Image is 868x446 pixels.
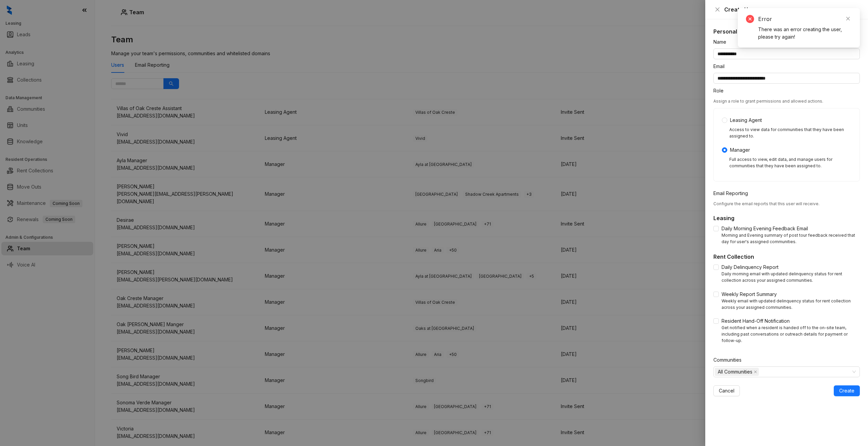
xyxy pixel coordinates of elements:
[727,116,765,124] span: Leasing Agent
[715,368,759,376] span: All Communities
[713,385,740,396] button: Cancel
[713,356,746,364] label: Communities
[729,156,851,169] div: Full access to view, edit data, and manage users for communities that they have been assigned to.
[713,87,728,94] label: Role
[722,232,860,245] div: Morning and Evening summary of post tour feedback received that day for user's assigned communities.
[713,73,860,84] input: Email
[713,5,722,14] button: Close
[719,291,780,298] span: Weekly Report Summary
[718,368,752,376] span: All Communities
[834,385,860,396] button: Create
[758,26,852,41] div: There was an error creating the user, please try again!
[722,298,860,311] div: Weekly email with updated delinquency status for rent collection across your assigned communities.
[713,214,860,222] h5: Leasing
[713,48,860,59] input: Name
[844,15,852,22] a: Close
[846,16,850,21] span: close
[722,325,860,344] div: Get notified when a resident is handed off to the on-site team, including past conversations or o...
[727,146,753,154] span: Manager
[839,387,854,395] span: Create
[719,317,792,325] span: Resident Hand-Off Notification
[713,63,729,70] label: Email
[758,15,852,23] div: Error
[713,201,820,206] span: Configure the email reports that this user will receive.
[722,271,860,284] div: Daily morning email with updated delinquency status for rent collection across your assigned comm...
[713,27,860,36] h5: Personal Details
[719,387,734,395] span: Cancel
[719,263,781,271] span: Daily Delinquency Report
[713,99,823,104] span: Assign a role to grant permissions and allowed actions.
[746,15,754,23] span: close-circle
[713,38,731,46] label: Name
[713,190,752,197] label: Email Reporting
[715,7,720,12] span: close
[719,225,811,232] span: Daily Morning Evening Feedback Email
[724,5,860,14] div: Create User
[713,253,860,261] h5: Rent Collection
[729,127,851,140] div: Access to view data for communities that they have been assigned to.
[754,370,757,374] span: close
